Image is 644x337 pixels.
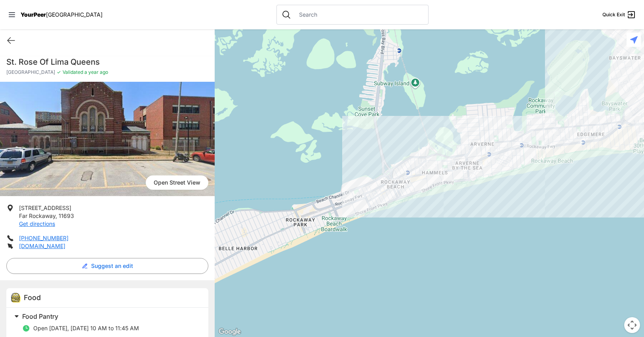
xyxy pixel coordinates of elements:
[63,69,83,75] span: Validated
[24,293,41,302] span: Food
[217,327,243,337] img: Google
[46,11,103,18] span: [GEOGRAPHIC_DATA]
[6,258,208,274] button: Suggest an edit
[217,327,243,337] a: Open this area in Google Maps (opens a new window)
[19,235,69,241] a: [PHONE_NUMBER]
[21,12,103,17] a: YourPeer[GEOGRAPHIC_DATA]
[6,56,208,67] h1: St. Rose Of Lima Queens
[22,312,58,320] span: Food Pantry
[19,204,71,211] span: [STREET_ADDRESS]
[146,175,208,190] span: Open Street View
[83,69,108,75] span: a year ago
[59,212,74,219] span: 11693
[91,262,133,270] span: Suggest an edit
[6,69,55,75] span: [GEOGRAPHIC_DATA]
[602,12,625,18] span: Quick Exit
[19,220,55,227] a: Get directions
[19,212,55,219] span: Far Rockaway
[215,29,644,337] div: Far Rockaway
[294,11,423,19] input: Search
[21,11,46,18] span: YourPeer
[55,212,57,219] span: ,
[33,325,139,331] span: Open [DATE], [DATE] 10 AM to 11:45 AM
[624,317,640,333] button: Map camera controls
[19,243,65,249] a: [DOMAIN_NAME]
[57,69,61,75] span: ✓
[602,10,636,19] a: Quick Exit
